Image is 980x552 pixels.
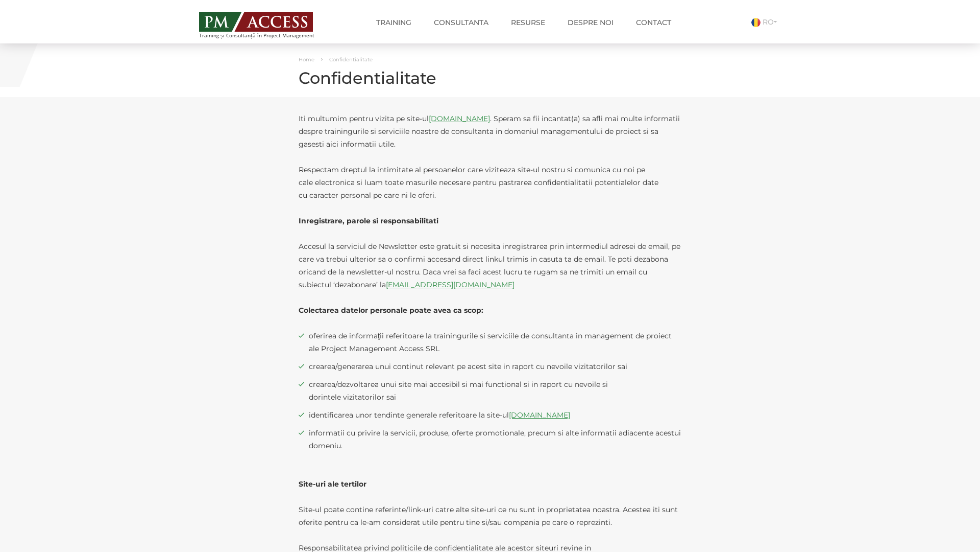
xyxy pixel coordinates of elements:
span: oferirea de informaţii referitoare la trainingurile si serviciile de consultanta in management de... [309,330,681,355]
span: informatii cu privire la servicii, produse, oferte promotionale, precum si alte informatii adiace... [309,427,681,452]
h1: Confidentialitate [299,69,681,87]
span: identificarea unor tendinte generale referitoare la site-ul [309,409,681,422]
strong: Site-uri ale tertilor [299,479,366,489]
a: [DOMAIN_NAME] [509,410,570,420]
a: RO [751,17,781,27]
a: [EMAIL_ADDRESS][DOMAIN_NAME] [386,280,514,289]
a: Despre noi [560,12,621,33]
img: PM ACCESS - Echipa traineri si consultanti certificati PMP: Narciss Popescu, Mihai Olaru, Monica ... [199,12,313,32]
p: Site-ul poate contine referinte/link-uri catre alte site-uri ce nu sunt in proprietatea noastra. ... [299,503,681,529]
a: Training [369,12,419,33]
a: Resurse [503,12,553,33]
a: Contact [628,12,679,33]
strong: Inregistrare, parole si responsabilitati [299,216,438,225]
a: Home [299,56,314,63]
p: Iti multumim pentru vizita pe site-ul . Speram sa fii incantat(a) sa afli mai multe informatii de... [299,112,681,151]
p: Accesul la serviciul de Newsletter este gratuit si necesita inregistrarea prin intermediul adrese... [299,240,681,291]
img: Romana [751,18,761,27]
a: Consultanta [426,12,496,33]
span: crearea/dezvoltarea unui site mai accesibil si mai functional si in raport cu nevoile si dorintel... [309,378,681,404]
span: crearea/generarea unui continut relevant pe acest site in raport cu nevoile vizitatorilor sai [309,360,681,373]
a: Training și Consultanță în Project Management [199,9,333,38]
p: Respectam dreptul la intimitate al persoanelor care viziteaza site-ul nostru si comunica cu noi p... [299,164,681,202]
span: Training și Consultanță în Project Management [199,33,333,38]
span: Confidentialitate [329,56,373,63]
strong: Colectarea datelor personale poate avea ca scop: [299,306,483,315]
a: [DOMAIN_NAME] [429,114,490,123]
